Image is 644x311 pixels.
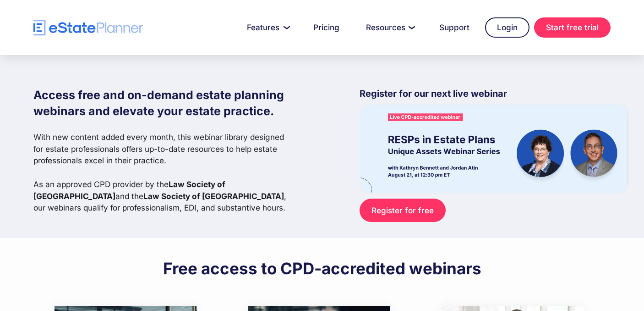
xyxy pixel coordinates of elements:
a: Register for free [360,199,445,222]
a: Support [428,18,480,37]
strong: Law Society of [GEOGRAPHIC_DATA] [143,191,284,201]
h1: Access free and on-demand estate planning webinars and elevate your estate practice. [33,87,289,119]
a: Login [485,17,529,38]
p: Register for our next live webinar [360,87,627,105]
p: With new content added every month, this webinar library designed for estate professionals offers... [33,131,289,214]
h2: Free access to CPD-accredited webinars [163,258,481,278]
a: home [33,20,143,36]
a: Start free trial [534,17,611,38]
a: Features [236,18,298,37]
a: Resources [355,18,424,37]
a: Pricing [302,18,350,37]
strong: Law Society of [GEOGRAPHIC_DATA] [33,179,225,201]
img: eState Academy webinar [360,105,627,193]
